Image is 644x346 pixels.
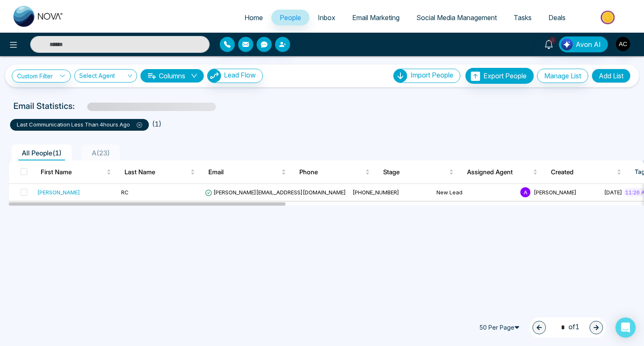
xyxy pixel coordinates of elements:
[548,13,566,22] span: Deals
[191,72,197,79] span: down
[561,39,573,50] img: Lead Flow
[467,167,531,177] span: Assigned Agent
[17,121,142,129] p: last communication less than 4 hours ago
[383,167,447,177] span: Stage
[460,160,544,184] th: Assigned Agent
[578,8,639,27] img: Market-place.gif
[207,69,263,83] button: Lead Flow
[293,160,377,184] th: Phone
[208,167,280,177] span: Email
[465,68,534,84] button: Export People
[152,119,161,129] li: ( 1 )
[483,72,527,80] span: Export People
[559,36,608,52] button: Avon AI
[318,13,335,22] span: Inbox
[13,100,75,112] p: Email Statistics:
[352,13,400,22] span: Email Marketing
[18,149,65,157] span: All People ( 1 )
[309,10,344,26] a: Inbox
[121,189,129,196] span: RC
[12,70,71,83] a: Custom Filter
[505,10,540,26] a: Tasks
[299,167,364,177] span: Phone
[118,160,202,184] th: Last Name
[475,321,526,334] span: 50 Per Page
[208,69,221,83] img: Lead Flow
[576,39,601,49] span: Avon AI
[551,167,615,177] span: Created
[520,187,530,197] span: A
[88,149,113,157] span: A ( 23 )
[540,10,574,26] a: Deals
[204,69,263,83] a: Lead FlowLead Flow
[205,189,346,196] span: [PERSON_NAME][EMAIL_ADDRESS][DOMAIN_NAME]
[236,10,271,26] a: Home
[616,37,630,51] img: User Avatar
[416,13,497,22] span: Social Media Management
[34,160,118,184] th: First Name
[280,13,301,22] span: People
[544,160,628,184] th: Created
[615,318,636,338] div: Open Intercom Messenger
[140,69,204,83] button: Columnsdown
[549,36,556,44] span: 5
[41,167,105,177] span: First Name
[539,36,559,51] a: 5
[125,167,189,177] span: Last Name
[202,160,293,184] th: Email
[514,13,532,22] span: Tasks
[410,71,453,79] span: Import People
[37,188,80,196] div: [PERSON_NAME]
[556,322,579,333] span: of 1
[377,160,460,184] th: Stage
[353,189,399,196] span: [PHONE_NUMBER]
[408,10,505,26] a: Social Media Management
[604,189,622,196] span: [DATE]
[344,10,408,26] a: Email Marketing
[433,184,517,201] td: New Lead
[537,69,588,83] button: Manage List
[534,189,576,196] span: [PERSON_NAME]
[224,71,256,79] span: Lead Flow
[244,13,263,22] span: Home
[13,6,64,27] img: Nova CRM Logo
[592,69,631,83] button: Add List
[271,10,309,26] a: People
